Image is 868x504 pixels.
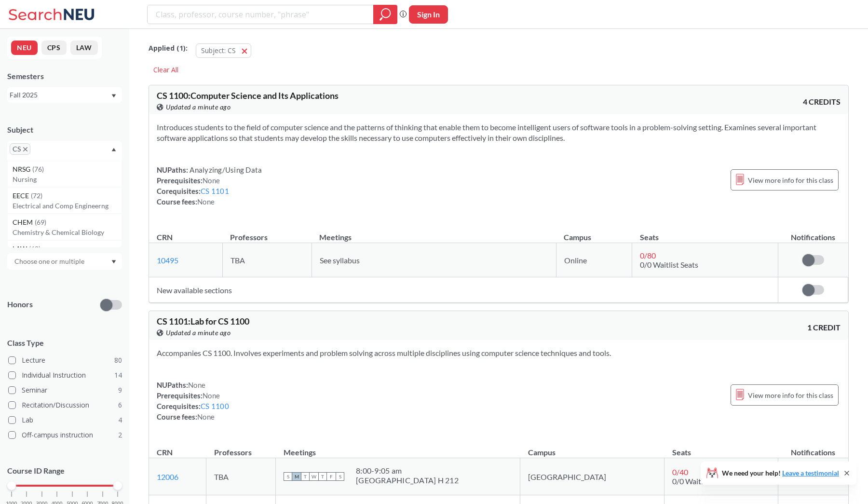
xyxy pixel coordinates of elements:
[778,222,848,243] th: Notifications
[155,6,366,23] input: Class, professor, course number, "phrase"
[748,389,833,401] span: View more info for this class
[672,477,731,486] span: 0/0 Waitlist Seats
[149,63,183,77] div: Clear All
[632,222,778,243] th: Seats
[203,391,220,400] span: None
[7,253,122,270] div: Dropdown arrow
[157,447,173,458] div: CRN
[7,71,122,82] div: Semesters
[356,466,459,476] div: 8:00 - 9:05 am
[149,277,778,303] td: New available sections
[111,260,116,264] svg: Dropdown arrow
[8,354,122,367] label: Lecture
[157,232,173,243] div: CRN
[206,437,276,458] th: Professors
[8,369,122,381] label: Individual Instruction
[111,94,116,98] svg: Dropdown arrow
[197,412,215,421] span: None
[157,122,841,143] section: Introduces students to the field of computer science and the patterns of thinking that enable the...
[13,244,29,254] span: LAW
[157,256,178,265] a: 10495
[41,41,67,55] button: CPS
[13,164,32,175] span: NRSG
[276,437,520,458] th: Meetings
[722,470,839,477] span: We need your help!
[157,472,178,481] a: 12006
[188,381,205,389] span: None
[640,260,698,269] span: 0/0 Waitlist Seats
[13,228,122,237] p: Chemistry & Chemical Biology
[310,472,318,481] span: W
[149,43,188,54] span: Applied ( 1 ):
[7,87,122,103] div: Fall 2025Dropdown arrow
[672,467,688,477] span: 0 / 40
[222,222,312,243] th: Professors
[31,191,42,200] span: ( 72 )
[166,102,231,112] span: Updated a minute ago
[10,90,110,100] div: Fall 2025
[157,348,841,358] section: Accompanies CS 1100. Involves experiments and problem solving across multiple disciplines using c...
[111,148,116,151] svg: Dropdown arrow
[7,124,122,135] div: Subject
[118,385,122,395] span: 9
[166,327,231,338] span: Updated a minute ago
[201,402,229,410] a: CS 1100
[13,201,122,211] p: Electrical and Comp Engineerng
[292,472,301,481] span: M
[196,43,251,58] button: Subject: CS
[320,256,360,265] span: See syllabus
[8,399,122,411] label: Recitation/Discussion
[157,380,229,422] div: NUPaths: Prerequisites: Corequisites: Course fees:
[284,472,292,481] span: S
[520,458,665,495] td: [GEOGRAPHIC_DATA]
[70,41,98,55] button: LAW
[7,338,122,348] span: Class Type
[10,256,91,267] input: Choose one or multiple
[13,175,122,184] p: Nursing
[380,8,391,21] svg: magnifying glass
[807,322,841,333] span: 1 CREDIT
[23,147,27,151] svg: X to remove pill
[556,243,632,277] td: Online
[32,165,44,173] span: ( 76 )
[203,176,220,185] span: None
[336,472,344,481] span: S
[312,222,556,243] th: Meetings
[318,472,327,481] span: T
[13,217,35,228] span: CHEM
[201,187,229,195] a: CS 1101
[356,476,459,485] div: [GEOGRAPHIC_DATA] H 212
[35,218,46,226] span: ( 69 )
[7,141,122,161] div: CSX to remove pillDropdown arrowNRSG(76)NursingEECE(72)Electrical and Comp EngineerngCHEM(69)Chem...
[409,5,448,24] button: Sign In
[778,437,848,458] th: Notifications
[157,90,339,101] span: CS 1100 : Computer Science and Its Applications
[206,458,276,495] td: TBA
[803,96,841,107] span: 4 CREDITS
[520,437,665,458] th: Campus
[118,400,122,410] span: 6
[118,415,122,425] span: 4
[373,5,397,24] div: magnifying glass
[327,472,336,481] span: F
[157,316,249,327] span: CS 1101 : Lab for CS 1100
[640,251,656,260] span: 0 / 80
[7,465,122,477] p: Course ID Range
[29,245,41,253] span: ( 68 )
[8,384,122,396] label: Seminar
[114,355,122,366] span: 80
[7,299,33,310] p: Honors
[11,41,38,55] button: NEU
[748,174,833,186] span: View more info for this class
[8,414,122,426] label: Lab
[10,143,30,155] span: CSX to remove pill
[201,46,236,55] span: Subject: CS
[556,222,632,243] th: Campus
[8,429,122,441] label: Off-campus instruction
[782,469,839,477] a: Leave a testimonial
[188,165,262,174] span: Analyzing/Using Data
[118,430,122,440] span: 2
[114,370,122,381] span: 14
[665,437,778,458] th: Seats
[197,197,215,206] span: None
